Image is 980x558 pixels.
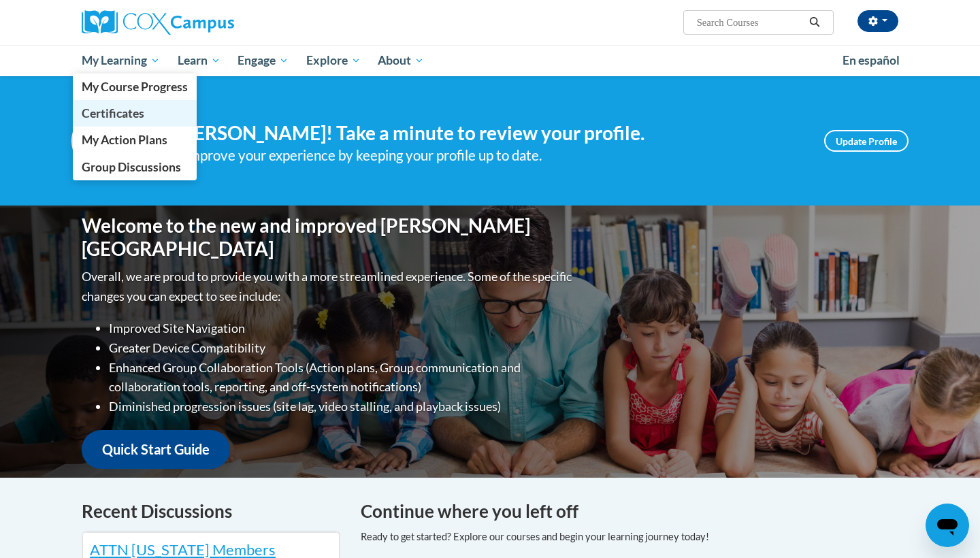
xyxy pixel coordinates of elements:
span: My Course Progress [82,80,188,94]
h4: Recent Discussions [82,498,340,525]
a: Learn [169,45,229,76]
a: Quick Start Guide [82,430,230,469]
li: Improved Site Navigation [109,318,575,338]
a: My Course Progress [73,73,197,100]
span: En español [843,53,900,67]
li: Enhanced Group Collaboration Tools (Action plans, Group communication and collaboration tools, re... [109,358,575,397]
p: Overall, we are proud to provide you with a more streamlined experience. Some of the specific cha... [82,267,575,306]
img: Cox Campus [82,10,234,35]
h1: Welcome to the new and improved [PERSON_NAME][GEOGRAPHIC_DATA] [82,214,575,260]
span: Learn [178,52,220,69]
iframe: Button to launch messaging window [926,504,969,547]
span: Engage [238,52,289,69]
a: My Action Plans [73,127,197,153]
a: Cox Campus [82,10,340,35]
a: Group Discussions [73,154,197,180]
div: Help improve your experience by keeping your profile up to date. [153,144,804,167]
button: Account Settings [857,10,898,32]
li: Diminished progression issues (site lag, video stalling, and playback issues) [109,397,575,416]
div: Main menu [61,45,919,76]
span: My Learning [82,52,160,69]
a: My Learning [73,45,169,76]
h4: Hi [PERSON_NAME]! Take a minute to review your profile. [153,122,804,145]
a: About [370,45,434,76]
input: Search Courses [696,14,804,31]
button: Search [804,14,825,31]
a: Explore [297,45,370,76]
span: Certificates [82,106,144,120]
span: About [378,52,424,69]
span: My Action Plans [82,133,167,147]
span: Explore [306,52,361,69]
a: Update Profile [824,130,909,152]
span: Group Discussions [82,160,181,174]
a: Certificates [73,100,197,127]
h4: Continue where you left off [361,498,898,525]
li: Greater Device Compatibility [109,338,575,358]
img: Profile Image [71,110,133,171]
a: Engage [229,45,297,76]
a: En español [834,46,909,75]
